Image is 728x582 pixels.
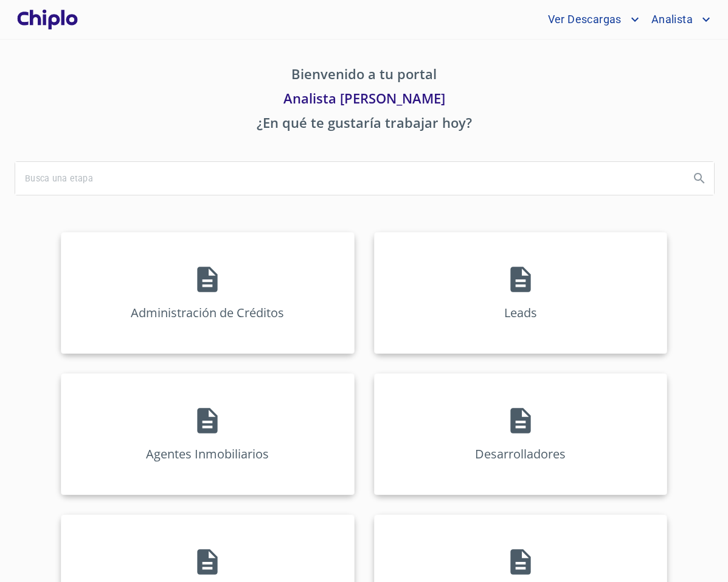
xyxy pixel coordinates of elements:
[504,304,537,321] p: Leads
[146,446,269,462] p: Agentes Inmobiliarios
[15,88,713,113] p: Analista [PERSON_NAME]
[685,164,714,193] button: Search
[131,304,284,321] p: Administración de Créditos
[642,10,713,29] button: account of current user
[539,10,628,29] span: Ver Descargas
[15,64,713,88] p: Bienvenido a tu portal
[475,446,566,462] p: Desarrolladores
[15,113,713,137] p: ¿En qué te gustaría trabajar hoy?
[15,162,680,195] input: search
[642,10,699,29] span: Analista
[539,10,642,29] button: account of current user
